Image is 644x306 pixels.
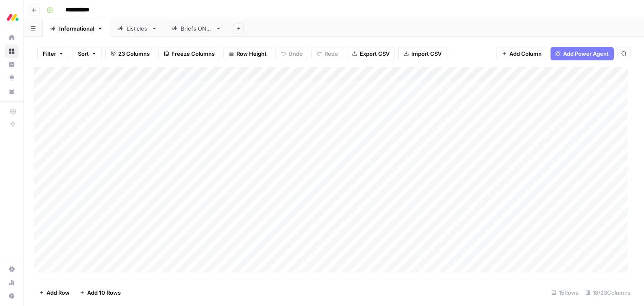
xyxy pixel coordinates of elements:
span: 23 Columns [118,49,150,58]
button: Add Row [34,286,75,299]
a: Browse [5,44,18,58]
div: 15 Rows [548,286,582,299]
span: Add Row [47,288,70,297]
a: Opportunities [5,71,18,85]
button: Workspace: Monday.com [5,7,18,28]
a: Home [5,31,18,44]
button: Row Height [223,47,272,60]
a: Your Data [5,85,18,98]
span: Add Column [509,49,542,58]
a: Settings [5,262,18,276]
div: Briefs ONLY [181,24,212,33]
div: Listicles [127,24,148,33]
button: 23 Columns [105,47,155,60]
div: 18/23 Columns [582,286,634,299]
img: Monday.com Logo [5,10,20,25]
button: Sort [73,47,102,60]
span: Sort [78,49,89,58]
span: Undo [288,49,303,58]
span: Export CSV [360,49,390,58]
span: Redo [325,49,338,58]
button: Import CSV [398,47,447,60]
button: Add Column [496,47,547,60]
span: Add Power Agent [563,49,609,58]
button: Add 10 Rows [75,286,126,299]
button: Freeze Columns [158,47,220,60]
a: Briefs ONLY [164,20,229,37]
a: Informational [43,20,110,37]
a: Usage [5,276,18,289]
span: Freeze Columns [171,49,215,58]
button: Undo [275,47,308,60]
span: Filter [43,49,56,58]
a: Listicles [110,20,164,37]
button: Export CSV [347,47,395,60]
button: Filter [37,47,69,60]
button: Help + Support [5,289,18,303]
div: Informational [59,24,94,33]
span: Row Height [236,49,267,58]
span: Add 10 Rows [87,288,121,297]
span: Import CSV [411,49,441,58]
button: Redo [312,47,343,60]
a: Insights [5,58,18,71]
button: Add Power Agent [551,47,614,60]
